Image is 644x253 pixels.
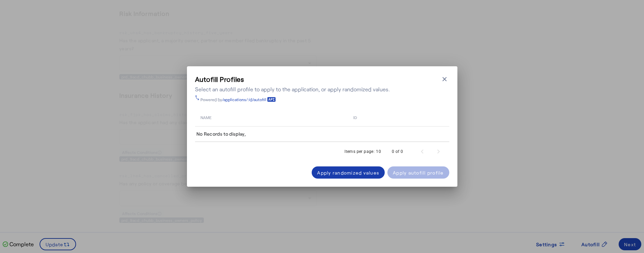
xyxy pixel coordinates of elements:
[344,148,375,155] div: Items per page:
[353,114,357,120] span: id
[195,74,390,84] h3: Autofill Profiles
[200,97,276,102] div: Powered by
[392,148,403,155] div: 0 of 0
[317,169,379,176] div: Apply randomized values
[195,108,449,142] table: Table view of all quotes submitted by your platform
[195,127,449,142] td: No Records to display,
[376,148,381,155] div: 10
[312,166,385,179] button: Apply randomized values
[200,114,212,120] span: name
[222,97,276,102] a: /applications/:id/autofill
[195,85,390,93] div: Select an autofill profile to apply to the application, or apply randomized values.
